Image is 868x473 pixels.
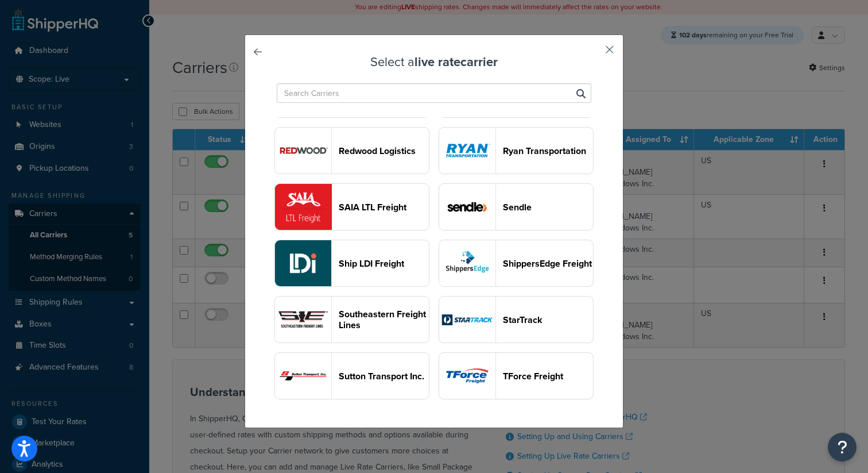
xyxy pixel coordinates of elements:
header: SAIA LTL Freight [339,202,429,213]
img: suttonFreight logo [275,353,331,399]
img: redwoodFreight logo [275,128,331,174]
button: Open Resource Center [828,433,857,462]
button: starTrackv2 logoStarTrack [439,296,594,343]
img: shippersEdgeFreight logo [439,240,495,286]
header: Southeastern Freight Lines [339,309,429,330]
img: saiaFreight logo [275,184,331,230]
img: sendle logo [439,184,495,230]
header: Sendle [503,202,593,213]
img: seflFreight logo [275,297,331,343]
header: Redwood Logistics [339,145,429,156]
header: ShippersEdge Freight [503,258,593,269]
img: tforceFreight logo [439,353,495,399]
button: saiaFreight logoSAIA LTL Freight [274,183,429,230]
button: suttonFreight logoSutton Transport Inc. [274,352,429,399]
button: shipLdiFreight logoShip LDI Freight [274,240,429,287]
button: seflFreight logoSoutheastern Freight Lines [274,296,429,343]
header: Ship LDI Freight [339,258,429,269]
h3: Select a [274,55,594,69]
button: tforceFreight logoTForce Freight [439,352,594,399]
img: ryanTransportFreight logo [439,128,495,174]
img: starTrackv2 logo [439,297,495,343]
header: StarTrack [503,314,593,325]
img: shipLdiFreight logo [275,240,331,286]
input: Search Carriers [277,83,591,103]
button: sendle logoSendle [439,183,594,230]
strong: live rate carrier [414,52,498,71]
button: shippersEdgeFreight logoShippersEdge Freight [439,240,594,287]
header: Sutton Transport Inc. [339,371,429,382]
button: ryanTransportFreight logoRyan Transportation [439,127,594,174]
header: Ryan Transportation [503,145,593,156]
button: redwoodFreight logoRedwood Logistics [274,127,429,174]
header: TForce Freight [503,371,593,382]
